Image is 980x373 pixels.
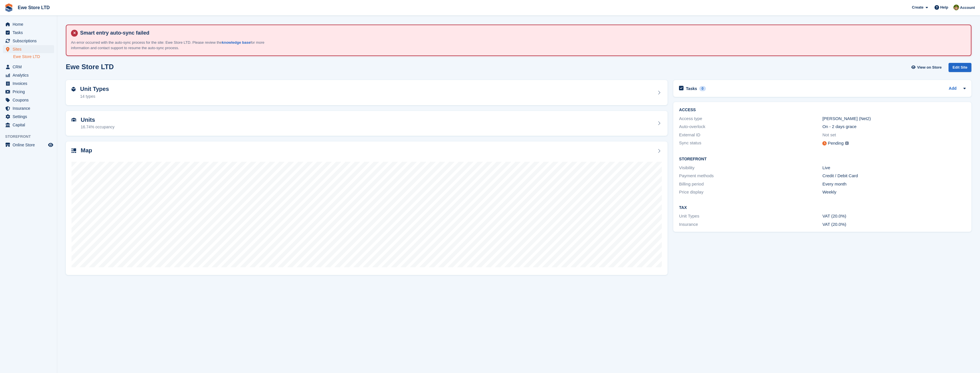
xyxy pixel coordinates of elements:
[822,123,966,130] div: On - 2 days grace
[679,206,966,210] h2: Tax
[949,85,957,92] a: Add
[953,5,959,10] img: Jason Butcher
[822,221,966,228] div: VAT (20.0%)
[13,121,47,129] span: Capital
[3,20,54,28] a: menu
[3,141,54,149] a: menu
[72,118,76,122] img: unit-icn-7be61d7bf1b0ce9d3e12c5938cc71ed9869f7b940bace4675aadf7bd6d80202e.svg
[13,104,47,112] span: Insurance
[679,189,822,196] div: Price display
[949,63,971,75] a: Edit Site
[679,132,822,138] div: External ID
[3,88,54,96] a: menu
[72,148,76,153] img: map-icn-33ee37083ee616e46c38cad1a60f524a97daa1e2b2c8c0bc3eb3415660979fc1.svg
[66,63,114,71] h2: Ewe Store LTD
[679,173,822,179] div: Payment methods
[72,87,76,91] img: unit-type-icn-2b2737a686de81e16bb02015468b77c625bbabd49415b5ef34ead5e3b44a266d.svg
[81,147,92,154] h2: Map
[822,173,966,179] div: Credit / Debit Card
[679,165,822,171] div: Visibility
[3,121,54,129] a: menu
[3,37,54,45] a: menu
[679,181,822,188] div: Billing period
[699,86,706,91] div: 0
[13,45,47,53] span: Sites
[3,96,54,104] a: menu
[3,104,54,112] a: menu
[5,3,13,12] img: stora-icon-8386f47178a22dfd0bd8f6a31ec36ba5ce8667c1dd55bd0f319d3a0aa187defe.svg
[5,134,57,139] span: Storefront
[910,63,944,72] a: View on Store
[13,20,47,28] span: Home
[917,65,942,70] span: View on Store
[80,93,109,99] div: 14 types
[3,29,54,37] a: menu
[13,29,47,37] span: Tasks
[3,79,54,87] a: menu
[686,86,697,91] h2: Tasks
[66,111,668,136] a: Units 16.74% occupancy
[679,221,822,228] div: Insurance
[828,140,844,147] div: Pending
[71,40,271,51] p: An error occurred with the auto-sync process for the site: Ewe Store LTD. Please review the for m...
[13,37,47,45] span: Subscriptions
[13,141,47,149] span: Online Store
[15,3,52,12] a: Ewe Store LTD
[679,140,822,147] div: Sync status
[80,86,109,92] h2: Unit Types
[912,5,923,10] span: Create
[222,40,250,45] a: knowledge base
[679,123,822,130] div: Auto-overlock
[679,213,822,220] div: Unit Types
[3,71,54,79] a: menu
[13,54,54,59] a: Ewe Store LTD
[822,165,966,171] div: Live
[66,141,668,275] a: Map
[679,115,822,122] div: Access type
[822,115,966,122] div: [PERSON_NAME] (Net2)
[3,113,54,121] a: menu
[822,132,966,138] div: Not set
[13,113,47,121] span: Settings
[81,117,114,123] h2: Units
[13,96,47,104] span: Coupons
[679,157,966,161] h2: Storefront
[78,30,966,36] h4: Smart entry auto-sync failed
[822,181,966,188] div: Every month
[822,189,966,196] div: Weekly
[679,108,966,112] h2: ACCESS
[960,5,975,11] span: Account
[47,141,54,148] a: Preview store
[3,63,54,71] a: menu
[81,124,114,130] div: 16.74% occupancy
[940,5,948,10] span: Help
[13,71,47,79] span: Analytics
[13,88,47,96] span: Pricing
[66,80,668,105] a: Unit Types 14 types
[845,141,849,145] img: icon-info-grey-7440780725fd019a000dd9b08b2336e03edf1995a4989e88bcd33f0948082b44.svg
[949,63,971,72] div: Edit Site
[822,213,966,220] div: VAT (20.0%)
[3,45,54,53] a: menu
[13,63,47,71] span: CRM
[13,79,47,87] span: Invoices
